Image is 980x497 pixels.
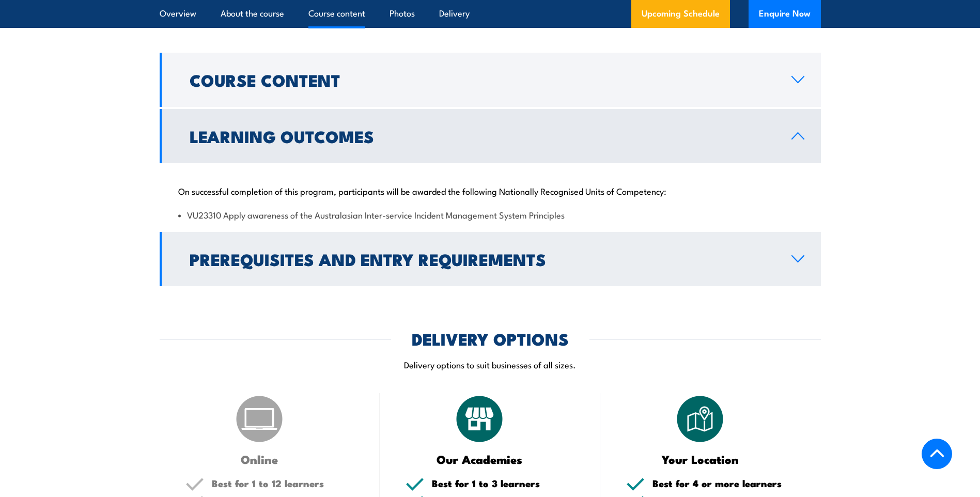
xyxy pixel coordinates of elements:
h2: Learning Outcomes [190,129,775,143]
h2: Prerequisites and Entry Requirements [190,252,775,266]
h2: Course Content [190,72,775,87]
p: On successful completion of this program, participants will be awarded the following Nationally R... [178,185,802,196]
a: Learning Outcomes [160,109,821,163]
h3: Your Location [626,453,774,465]
h3: Our Academies [406,453,554,465]
li: VU23310 Apply awareness of the Australasian Inter-service Incident Management System Principles [178,209,802,221]
p: Delivery options to suit businesses of all sizes. [160,359,821,370]
a: Prerequisites and Entry Requirements [160,232,821,286]
h5: Best for 4 or more learners [652,478,795,488]
a: Course Content [160,53,821,107]
h5: Best for 1 to 3 learners [432,478,574,488]
h2: DELIVERY OPTIONS [412,331,569,346]
h5: Best for 1 to 12 learners [212,478,354,488]
h3: Online [185,453,334,465]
